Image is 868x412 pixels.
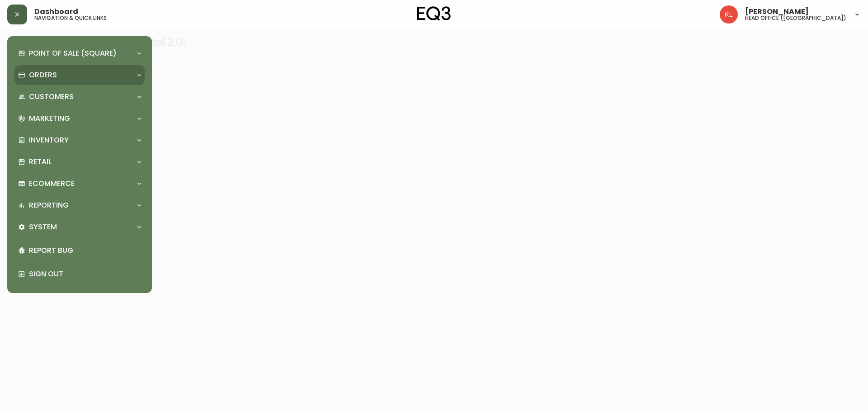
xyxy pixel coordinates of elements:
div: Marketing [14,109,145,128]
p: Point of Sale (Square) [29,48,117,58]
img: 2c0c8aa7421344cf0398c7f872b772b5 [720,5,738,24]
p: Marketing [29,114,70,123]
p: Reporting [29,200,69,210]
span: [PERSON_NAME] [745,8,809,15]
div: System [14,217,145,237]
h5: navigation & quick links [34,15,107,21]
p: Sign Out [29,269,141,279]
p: Orders [29,70,57,80]
p: Customers [29,92,74,102]
div: Customers [14,87,145,107]
div: Ecommerce [14,174,145,194]
div: Point of Sale (Square) [14,43,145,63]
h5: head office ([GEOGRAPHIC_DATA]) [745,15,846,21]
p: Report Bug [29,246,141,256]
div: Report Bug [14,239,145,262]
p: Inventory [29,135,69,145]
div: Retail [14,152,145,172]
p: System [29,222,57,232]
span: Dashboard [34,8,78,15]
div: Reporting [14,195,145,215]
p: Retail [29,157,52,167]
div: Orders [14,65,145,85]
img: logo [417,6,451,21]
div: Sign Out [14,262,145,286]
p: Ecommerce [29,179,75,189]
div: Inventory [14,130,145,150]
